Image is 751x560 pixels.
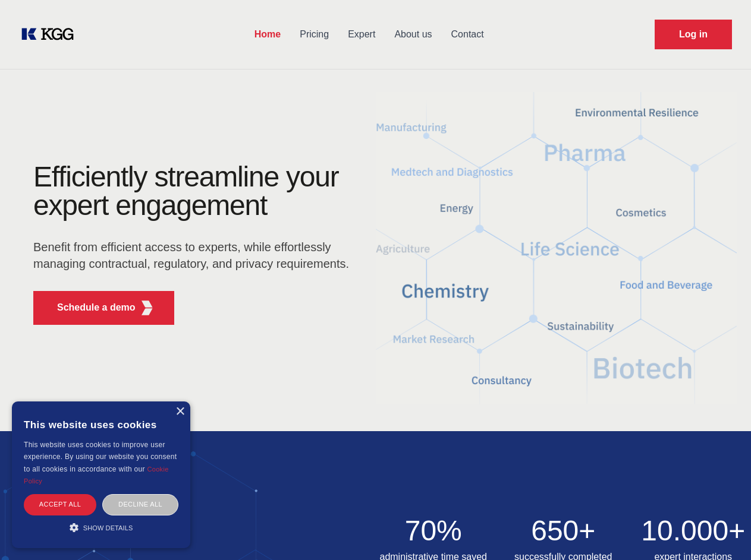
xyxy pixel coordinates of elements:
img: KGG Fifth Element RED [140,300,155,315]
a: Request Demo [655,20,732,49]
span: This website uses cookies to improve user experience. By using our website you consent to all coo... [24,441,177,473]
p: Benefit from efficient access to experts, while effortlessly managing contractual, regulatory, an... [33,239,357,272]
img: KGG Fifth Element RED [376,77,737,419]
h1: Efficiently streamline your expert engagement [33,163,357,220]
a: KOL Knowledge Platform: Talk to Key External Experts (KEE) [19,25,83,44]
a: Cookie Policy [24,466,169,485]
div: Close [175,407,184,416]
h2: 70% [376,517,492,545]
a: Expert [338,19,385,50]
a: Home [245,19,290,50]
a: Pricing [290,19,338,50]
a: About us [385,19,441,50]
div: Accept all [24,494,96,515]
h2: 650+ [505,517,621,545]
span: Show details [83,524,133,531]
button: Schedule a demoKGG Fifth Element RED [33,291,174,325]
div: Show details [24,521,178,533]
a: Contact [442,19,494,50]
div: This website uses cookies [24,410,178,439]
p: Schedule a demo [57,300,136,315]
div: Decline all [102,494,178,515]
